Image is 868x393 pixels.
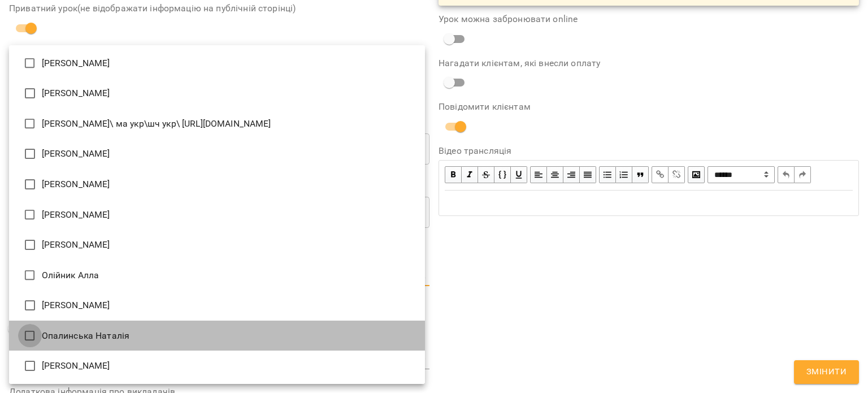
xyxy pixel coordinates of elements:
li: [PERSON_NAME]\ ма укр\шч укр\ [URL][DOMAIN_NAME] [9,109,425,139]
li: Опалинська Наталія [9,321,425,351]
li: Олійник Алла [9,260,425,291]
li: [PERSON_NAME] [9,169,425,200]
li: [PERSON_NAME] [9,48,425,79]
li: [PERSON_NAME] [9,351,425,381]
li: [PERSON_NAME] [9,139,425,169]
li: [PERSON_NAME] [9,230,425,260]
li: [PERSON_NAME] [9,200,425,230]
li: [PERSON_NAME] [9,78,425,109]
li: [PERSON_NAME] [9,290,425,321]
